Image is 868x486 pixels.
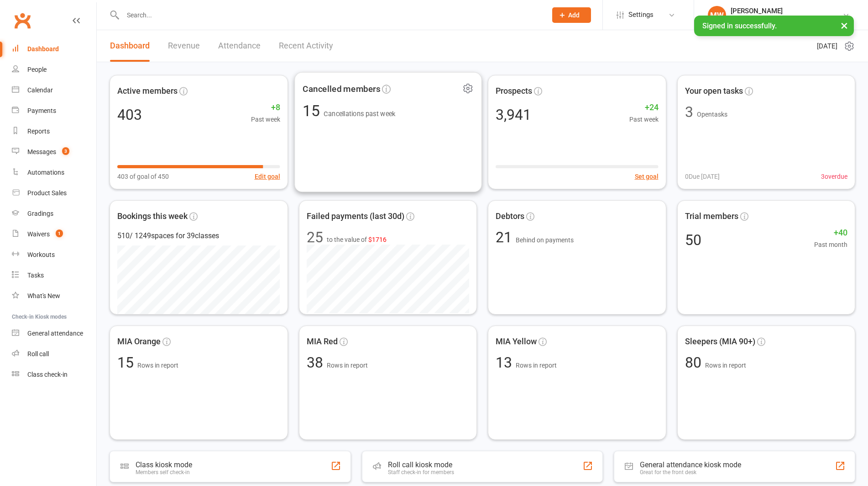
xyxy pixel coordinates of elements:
[11,9,34,32] a: Clubworx
[12,224,96,245] a: Waivers 1
[27,230,50,238] div: Waivers
[814,240,847,250] span: Past month
[117,107,142,122] div: 403
[27,350,49,358] div: Roll call
[697,111,727,118] span: Open tasks
[12,286,96,306] a: What's New
[12,59,96,80] a: People
[12,39,96,59] a: Dashboard
[251,114,280,124] span: Past week
[496,354,516,371] span: 13
[685,171,720,182] span: 0 Due [DATE]
[12,121,96,142] a: Reports
[327,235,387,245] span: to the value of
[117,354,137,371] span: 15
[27,86,53,94] div: Calendar
[12,245,96,265] a: Workouts
[705,362,746,369] span: Rows in report
[685,210,738,223] span: Trial members
[27,45,59,53] div: Dashboard
[327,362,368,369] span: Rows in report
[27,107,56,114] div: Payments
[368,236,387,243] span: $1716
[117,230,280,242] div: 510 / 1249 spaces for 39 classes
[817,41,837,52] span: [DATE]
[27,272,44,279] div: Tasks
[685,105,693,119] div: 3
[255,171,280,182] button: Edit goal
[640,469,741,475] div: Great for the front desk
[568,11,580,19] span: Add
[552,7,591,23] button: Add
[12,101,96,121] a: Payments
[27,189,67,197] div: Product Sales
[629,101,659,114] span: +24
[388,460,454,469] div: Roll call kiosk mode
[516,362,557,369] span: Rows in report
[629,114,659,124] span: Past week
[27,292,60,299] div: What's New
[27,128,50,135] div: Reports
[117,210,188,223] span: Bookings this week
[702,21,777,30] span: Signed in successfully.
[307,210,404,223] span: Failed payments (last 30d)
[685,354,705,371] span: 80
[640,460,741,469] div: General attendance kiosk mode
[110,30,150,62] a: Dashboard
[324,110,396,118] span: Cancellations past week
[496,335,537,348] span: MIA Yellow
[731,15,842,23] div: Urban Muaythai - [GEOGRAPHIC_DATA]
[496,229,516,246] span: 21
[56,230,63,237] span: 1
[12,265,96,286] a: Tasks
[117,171,169,182] span: 403 of goal of 450
[12,183,96,203] a: Product Sales
[117,335,161,348] span: MIA Orange
[628,5,654,25] span: Settings
[516,236,574,244] span: Behind on payments
[836,16,852,35] button: ×
[27,169,64,176] div: Automations
[12,323,96,344] a: General attendance kiosk mode
[12,203,96,224] a: Gradings
[12,344,96,364] a: Roll call
[12,364,96,385] a: Class kiosk mode
[218,30,261,62] a: Attendance
[496,85,532,98] span: Prospects
[685,233,701,247] div: 50
[251,101,280,114] span: +8
[685,85,743,98] span: Your open tasks
[821,171,847,182] span: 3 overdue
[62,147,69,155] span: 3
[307,335,338,348] span: MIA Red
[27,66,47,73] div: People
[27,210,53,217] div: Gradings
[303,102,324,120] span: 15
[388,469,454,475] div: Staff check-in for members
[303,82,380,96] span: Cancelled members
[12,142,96,162] a: Messages 3
[27,330,83,337] div: General attendance
[496,210,524,223] span: Debtors
[12,80,96,101] a: Calendar
[307,230,323,245] div: 25
[731,7,842,15] div: [PERSON_NAME]
[27,148,56,155] div: Messages
[136,469,192,475] div: Members self check-in
[708,6,726,24] div: MW
[635,171,659,182] button: Set goal
[685,335,755,348] span: Sleepers (MIA 90+)
[12,162,96,183] a: Automations
[117,85,178,98] span: Active members
[496,107,531,122] div: 3,941
[168,30,200,62] a: Revenue
[27,371,68,378] div: Class check-in
[120,9,540,21] input: Search...
[136,460,192,469] div: Class kiosk mode
[814,226,847,240] span: +40
[279,30,333,62] a: Recent Activity
[27,251,55,258] div: Workouts
[307,354,327,371] span: 38
[137,362,178,369] span: Rows in report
